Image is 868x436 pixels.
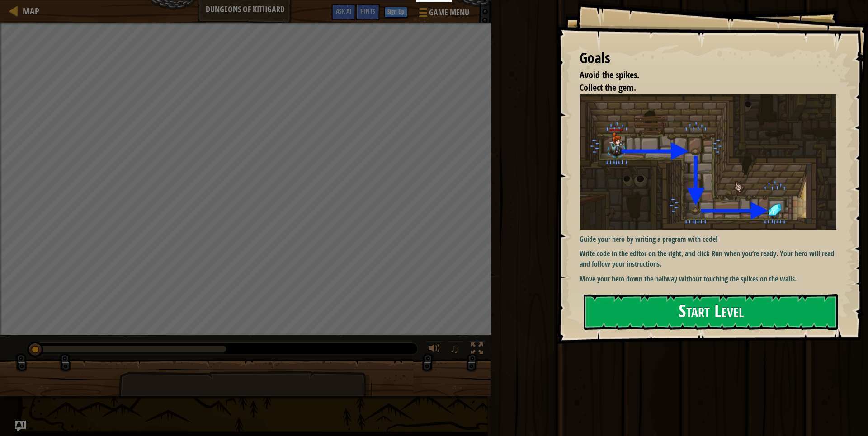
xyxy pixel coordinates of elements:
[468,341,486,359] button: Toggle fullscreen
[580,48,836,69] div: Goals
[450,342,459,356] span: ♫
[584,294,838,330] button: Start Level
[568,69,834,82] li: Avoid the spikes.
[18,5,39,17] a: Map
[360,7,375,15] span: Hints
[412,4,475,25] button: Game Menu
[384,7,407,18] button: Sign Up
[580,81,636,94] span: Collect the gem.
[15,421,26,431] button: Ask AI
[580,274,843,284] p: Move your hero down the hallway without touching the spikes on the walls.
[23,5,39,17] span: Map
[580,248,843,269] p: Write code in the editor on the right, and click Run when you’re ready. Your hero will read it an...
[448,341,463,359] button: ♫
[425,341,443,359] button: Adjust volume
[336,7,351,15] span: Ask AI
[429,7,469,19] span: Game Menu
[580,69,639,81] span: Avoid the spikes.
[568,81,834,94] li: Collect the gem.
[580,94,843,230] img: Dungeons of kithgard
[580,234,843,244] p: Guide your hero by writing a program with code!
[331,4,356,20] button: Ask AI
